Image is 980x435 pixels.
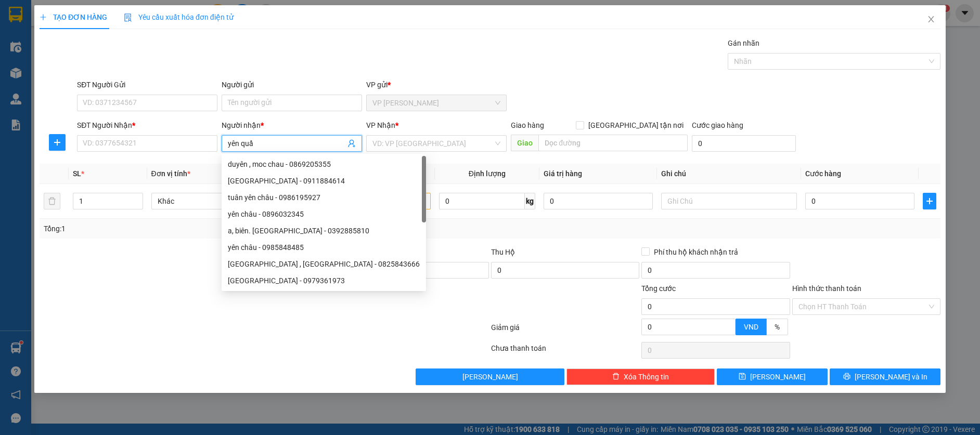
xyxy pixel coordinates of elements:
span: SL [73,169,81,178]
button: delete [44,193,60,209]
div: tuân yên châu - 0986195927 [222,189,426,206]
label: Hình thức thanh toán [792,284,861,293]
div: Người gửi [222,79,362,90]
span: Giao hàng [511,121,544,129]
span: save [739,373,746,381]
span: printer [843,373,850,381]
span: Định lượng [469,169,506,178]
span: close [927,15,935,23]
span: plus [49,138,65,147]
div: Người nhận [222,120,362,131]
span: user-add [347,139,356,148]
span: VP Nhận [366,121,395,129]
span: Đơn vị tính [151,169,190,178]
div: hà , yên châu - 0825843666 [222,256,426,272]
span: delete [612,373,620,381]
span: Xóa Thông tin [624,371,669,383]
div: tuân yên châu - 0986195927 [228,192,420,203]
button: deleteXóa Thông tin [566,368,715,385]
div: yên châu - 0985848485 [228,242,420,253]
span: VP Thanh Xuân [372,95,500,111]
img: icon [124,14,132,22]
label: Gán nhãn [728,39,759,47]
div: Tổng: 1 [44,223,379,234]
div: a, biên. [GEOGRAPHIC_DATA] - 0392885810 [228,225,420,236]
span: Khác [158,193,281,209]
div: yên châu - 0985848485 [222,239,426,256]
span: Tổng cước [641,284,676,293]
span: % [775,323,780,331]
div: [GEOGRAPHIC_DATA] - 0911884614 [228,175,420,187]
div: [GEOGRAPHIC_DATA] - 0979361973 [228,275,420,286]
button: [PERSON_NAME] [416,368,564,385]
span: Cước hàng [805,169,841,178]
span: VND [744,323,758,331]
span: Giao [511,135,538,151]
b: GỬI : VP [PERSON_NAME] [13,75,182,93]
div: yên châu - 0896032345 [228,208,420,220]
li: Số 378 [PERSON_NAME] ( trong nhà khách [GEOGRAPHIC_DATA]) [97,25,435,38]
th: Ghi chú [657,164,801,184]
div: [GEOGRAPHIC_DATA] , [GEOGRAPHIC_DATA] - 0825843666 [228,258,420,270]
button: printer[PERSON_NAME] và In [830,368,940,385]
span: kg [525,193,535,209]
span: Yêu cầu xuất hóa đơn điện tử [124,13,234,21]
div: duyên , moc chau - 0869205355 [222,156,426,173]
span: plus [40,14,47,21]
div: duyên , moc chau - 0869205355 [228,159,420,170]
div: Giảm giá [490,322,640,340]
div: SĐT Người Gửi [77,79,217,90]
span: [PERSON_NAME] và In [855,371,927,383]
label: Cước giao hàng [692,121,743,129]
div: a, biên. yên châu - 0392885810 [222,222,426,239]
button: plus [923,193,936,209]
span: [GEOGRAPHIC_DATA] tận nơi [584,120,688,131]
input: Cước giao hàng [692,135,796,152]
button: save[PERSON_NAME] [717,368,828,385]
input: Dọc đường [538,135,687,151]
button: plus [49,134,66,151]
div: Yên châu - 0979361973 [222,272,426,289]
span: Giá trị hàng [544,169,582,178]
span: plus [923,197,936,205]
button: Close [917,5,946,34]
input: Ghi Chú [661,193,797,209]
span: [PERSON_NAME] [462,371,518,383]
div: SĐT Người Nhận [77,120,217,131]
input: 0 [544,193,653,209]
span: Phí thu hộ khách nhận trả [650,246,742,258]
li: Hotline: 0965551559 [97,38,435,51]
div: Cần yên châu - 0911884614 [222,173,426,189]
span: [PERSON_NAME] [750,371,806,383]
div: yên châu - 0896032345 [222,206,426,222]
span: TẠO ĐƠN HÀNG [40,13,107,21]
span: Thu Hộ [491,248,515,256]
div: Chưa thanh toán [490,342,640,361]
div: VP gửi [366,79,507,90]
